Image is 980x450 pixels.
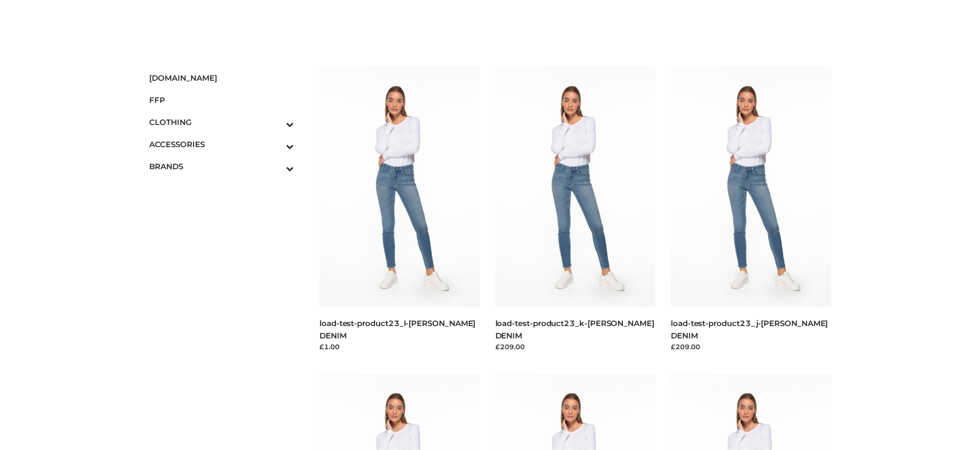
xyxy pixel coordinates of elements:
[671,318,828,340] a: load-test-product23_j-[PERSON_NAME] DENIM
[671,67,831,307] img: load-test-product23_j-PARKER SMITH DENIM
[149,72,294,84] span: [DOMAIN_NAME]
[149,67,294,89] a: [DOMAIN_NAME]
[149,138,294,150] span: ACCESSORIES
[258,155,294,177] button: Toggle Submenu
[149,116,294,128] span: CLOTHING
[495,318,654,340] a: load-test-product23_k-[PERSON_NAME] DENIM
[258,133,294,155] button: Toggle Submenu
[319,318,475,340] a: load-test-product23_l-[PERSON_NAME] DENIM
[319,67,480,307] img: load-test-product23_l-PARKER SMITH DENIM
[495,67,656,307] img: load-test-product23_k-PARKER SMITH DENIM
[149,111,294,133] a: CLOTHINGToggle Submenu
[149,155,294,177] a: BRANDSToggle Submenu
[149,94,294,106] span: FFP
[671,341,831,352] div: £209.00
[149,133,294,155] a: ACCESSORIESToggle Submenu
[319,341,480,352] div: £1.00
[149,89,294,111] a: FFP
[149,160,294,172] span: BRANDS
[258,111,294,133] button: Toggle Submenu
[495,341,656,352] div: £209.00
